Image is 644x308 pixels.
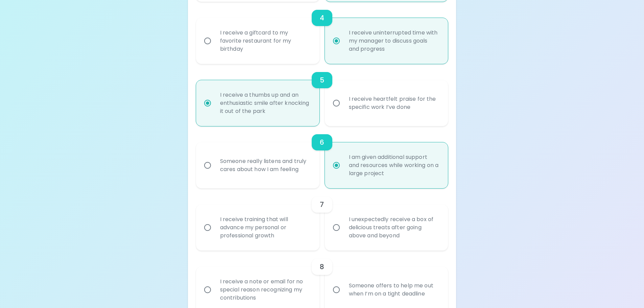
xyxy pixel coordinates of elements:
[343,21,445,61] div: I receive uninterrupted time with my manager to discuss goals and progress
[320,261,324,272] h6: 8
[343,87,445,119] div: I receive heartfelt praise for the specific work I’ve done
[196,188,448,251] div: choice-group-check
[320,137,324,148] h6: 6
[343,207,445,248] div: I unexpectedly receive a box of delicious treats after going above and beyond
[215,149,316,182] div: Someone really listens and truly cares about how I am feeling
[320,199,324,210] h6: 7
[196,64,448,126] div: choice-group-check
[215,83,316,123] div: I receive a thumbs up and an enthusiastic smile after knocking it out of the park
[343,274,445,306] div: Someone offers to help me out when I’m on a tight deadline
[215,207,316,248] div: I receive training that will advance my personal or professional growth
[196,126,448,188] div: choice-group-check
[196,2,448,64] div: choice-group-check
[320,75,324,86] h6: 5
[343,145,445,186] div: I am given additional support and resources while working on a large project
[215,21,316,61] div: I receive a giftcard to my favorite restaurant for my birthday
[320,13,324,23] h6: 4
